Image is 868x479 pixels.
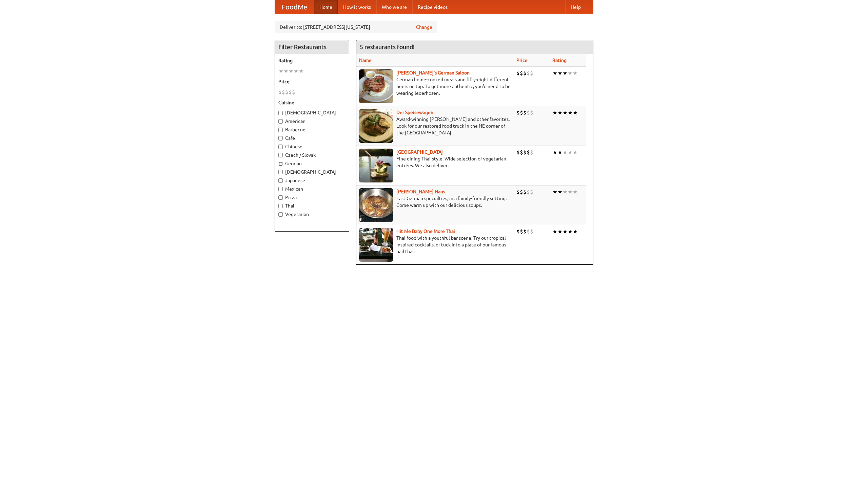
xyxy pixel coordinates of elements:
img: speisewagen.jpg [359,109,393,143]
a: Name [359,58,372,63]
input: Barbecue [278,128,283,132]
input: Vegetarian [278,212,283,217]
li: ★ [552,69,557,77]
li: $ [516,109,520,116]
input: Thai [278,204,283,208]
label: American [278,118,346,125]
p: East German specialties, in a family-friendly setting. Come warm up with our delicious soups. [359,195,511,209]
a: Help [565,0,586,14]
li: $ [527,109,530,116]
li: ★ [552,149,557,156]
input: Japanese [278,178,283,183]
li: ★ [552,228,557,235]
div: Deliver to: [STREET_ADDRESS][US_STATE] [275,21,437,33]
li: ★ [568,188,573,196]
li: ★ [278,67,283,75]
li: ★ [573,228,578,235]
label: Vegetarian [278,211,346,218]
li: $ [520,109,523,116]
li: $ [292,88,295,96]
li: $ [520,69,523,77]
li: ★ [289,67,294,75]
a: [PERSON_NAME] Haus [396,189,445,194]
ng-pluralize: 5 restaurants found! [360,44,415,50]
li: ★ [557,109,563,116]
li: $ [516,149,520,156]
input: Czech / Slovak [278,153,283,157]
li: ★ [573,109,578,116]
li: ★ [568,69,573,77]
input: [DEMOGRAPHIC_DATA] [278,111,283,115]
label: German [278,160,346,167]
li: $ [278,88,282,96]
label: Mexican [278,186,346,192]
li: $ [520,228,523,235]
a: Recipe videos [412,0,453,14]
a: Change [416,24,432,30]
img: babythai.jpg [359,228,393,262]
li: ★ [563,69,568,77]
li: $ [523,109,527,116]
li: $ [527,69,530,77]
li: $ [523,228,527,235]
input: Chinese [278,145,283,149]
li: ★ [563,188,568,196]
li: ★ [557,149,563,156]
li: ★ [568,228,573,235]
li: $ [527,188,530,196]
label: [DEMOGRAPHIC_DATA] [278,169,346,175]
a: How it works [338,0,376,14]
li: $ [516,228,520,235]
li: $ [516,188,520,196]
h5: Price [278,78,346,85]
img: kohlhaus.jpg [359,188,393,222]
li: $ [530,69,533,77]
li: ★ [552,188,557,196]
li: $ [530,228,533,235]
a: [GEOGRAPHIC_DATA] [396,149,443,155]
li: $ [527,228,530,235]
li: ★ [557,69,563,77]
a: Home [314,0,338,14]
input: Mexican [278,187,283,191]
img: satay.jpg [359,149,393,182]
li: ★ [563,149,568,156]
a: FoodMe [275,0,314,14]
li: $ [523,69,527,77]
input: American [278,119,283,124]
li: $ [530,188,533,196]
a: Der Speisewagen [396,110,433,115]
li: ★ [573,149,578,156]
label: Czech / Slovak [278,152,346,158]
li: ★ [563,109,568,116]
li: ★ [573,69,578,77]
input: Pizza [278,195,283,200]
li: $ [530,149,533,156]
img: esthers.jpg [359,69,393,103]
label: Thai [278,202,346,209]
li: ★ [552,109,557,116]
h4: Filter Restaurants [275,40,349,54]
li: ★ [563,228,568,235]
li: $ [527,149,530,156]
label: Japanese [278,177,346,184]
p: German home-cooked meals and fifty-eight different beers on tap. To get more authentic, you'd nee... [359,76,511,96]
a: Price [516,58,528,63]
li: $ [530,109,533,116]
li: ★ [299,67,304,75]
li: $ [520,149,523,156]
p: Thai food with a youthful bar scene. Try our tropical inspired cocktails, or tuck into a plate of... [359,235,511,255]
input: Cafe [278,136,283,140]
p: Fine dining Thai-style. Wide selection of vegetarian entrées. We also deliver. [359,155,511,169]
label: [DEMOGRAPHIC_DATA] [278,109,346,116]
p: Award-winning [PERSON_NAME] and other favorites. Look for our restored food truck in the NE corne... [359,116,511,136]
input: [DEMOGRAPHIC_DATA] [278,170,283,174]
a: Hit Me Baby One More Thai [396,228,455,234]
li: $ [520,188,523,196]
a: Rating [552,58,567,63]
label: Barbecue [278,126,346,133]
li: $ [282,88,285,96]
